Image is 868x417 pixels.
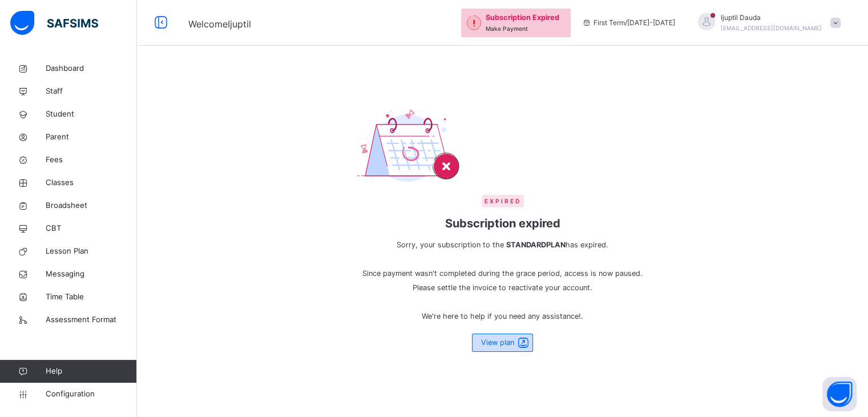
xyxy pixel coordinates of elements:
[46,63,137,74] span: Dashboard
[357,109,465,185] img: expired-calendar.b2ede95de4b0fc63d738ed6e38433d8b.svg
[10,11,98,35] img: safsims
[357,238,648,323] span: Sorry, your subscription to the has expired. Since payment wasn't completed during the grace peri...
[486,25,528,32] span: Make Payment
[46,200,137,211] span: Broadsheet
[582,18,675,28] span: session/term information
[46,366,136,377] span: Help
[481,337,514,348] span: View plan
[46,291,137,303] span: Time Table
[46,268,137,280] span: Messaging
[721,25,822,31] span: [EMAIL_ADDRESS][DOMAIN_NAME]
[46,246,137,257] span: Lesson Plan
[46,177,137,189] span: Classes
[721,13,822,23] span: Ijuptil Dauda
[46,154,137,166] span: Fees
[46,86,137,97] span: Staff
[822,377,857,411] button: Open asap
[46,223,137,234] span: CBT
[46,314,137,326] span: Assessment Format
[486,12,559,23] span: Subscription Expired
[506,240,566,249] b: STANDARD PLAN
[188,18,251,30] span: Welcome Ijuptil
[46,131,137,143] span: Parent
[46,109,137,120] span: Student
[482,195,524,207] span: Expired
[46,388,136,400] span: Configuration
[687,13,846,33] div: Ijuptil Dauda
[467,15,481,30] img: outstanding-1.146d663e52f09953f639664a84e30106.svg
[357,215,648,232] span: Subscription expired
